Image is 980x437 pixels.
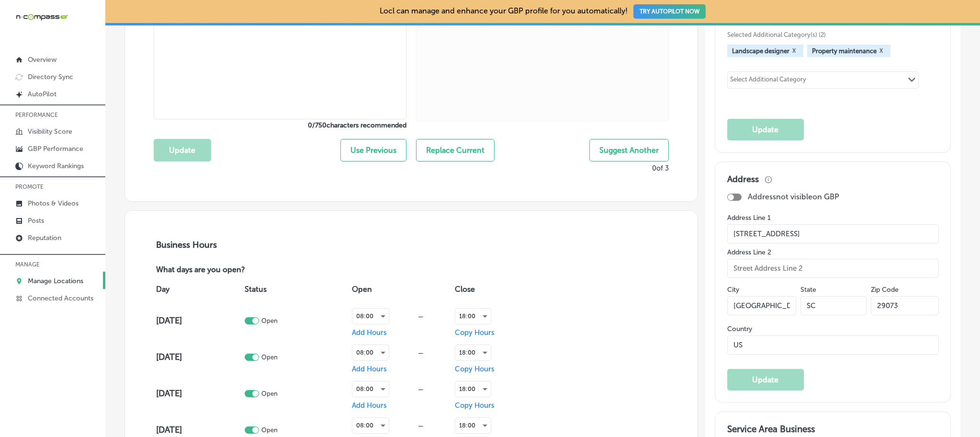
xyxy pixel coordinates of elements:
[154,121,406,129] label: 0 / 750 characters recommended
[156,315,243,326] h4: [DATE]
[455,381,491,397] div: 18:00
[455,328,495,337] span: Copy Hours
[352,418,389,433] div: 08:00
[452,276,541,302] th: Close
[28,145,83,153] p: GBP Performance
[349,276,452,302] th: Open
[28,90,56,98] p: AutoPilot
[800,296,867,315] input: NY
[261,426,278,434] p: Open
[28,217,44,225] p: Posts
[28,294,93,302] p: Connected Accounts
[28,127,72,136] p: Visibility Score
[261,317,278,324] p: Open
[727,325,939,333] label: Country
[352,345,389,360] div: 08:00
[633,4,706,19] button: TRY AUTOPILOT NOW
[455,365,495,373] span: Copy Hours
[15,12,68,22] img: 660ab0bf-5cc7-4cb8-ba1c-48b5ae0f18e60NCTV_CLogo_TV_Black_-500x88.png
[455,418,491,433] div: 18:00
[156,425,243,435] h4: [DATE]
[28,277,83,285] p: Manage Locations
[789,47,799,55] button: X
[389,422,452,429] div: —
[727,248,939,256] label: Address Line 2
[812,47,877,55] span: Property maintenance
[727,369,804,391] button: Update
[340,139,406,161] button: Use Previous
[352,328,387,337] span: Add Hours
[652,164,669,172] p: 0 of 3
[727,296,796,315] input: City
[727,31,932,38] span: Selected Additional Category(s) (2)
[800,286,816,294] label: State
[877,47,886,55] button: X
[732,47,789,55] span: Landscape designer
[261,354,278,361] p: Open
[352,381,389,397] div: 08:00
[28,234,61,242] p: Reputation
[748,192,839,201] p: Address not visible on GBP
[154,265,314,276] p: What days are you open?
[154,276,243,302] th: Day
[871,296,938,315] input: Zip Code
[28,162,84,170] p: Keyword Rankings
[242,276,349,302] th: Status
[156,352,243,362] h4: [DATE]
[352,401,387,410] span: Add Hours
[261,390,278,397] p: Open
[154,139,211,161] button: Update
[389,313,452,320] div: —
[154,240,669,250] h3: Business Hours
[352,365,387,373] span: Add Hours
[416,139,495,161] button: Replace Current
[871,286,899,294] label: Zip Code
[727,119,804,140] button: Update
[389,386,452,393] div: —
[727,259,939,278] input: Street Address Line 2
[28,199,79,207] p: Photos & Videos
[28,56,56,64] p: Overview
[28,73,73,81] p: Directory Sync
[589,139,669,161] button: Suggest Another
[156,388,243,399] h4: [DATE]
[727,174,759,184] h3: Address
[727,286,739,294] label: City
[727,335,939,355] input: Country
[727,224,939,243] input: Street Address Line 1
[730,76,806,87] div: Select Additional Category
[455,345,491,360] div: 18:00
[727,214,939,222] label: Address Line 1
[352,309,389,324] div: 08:00
[389,349,452,356] div: —
[455,401,495,410] span: Copy Hours
[455,309,491,324] div: 18:00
